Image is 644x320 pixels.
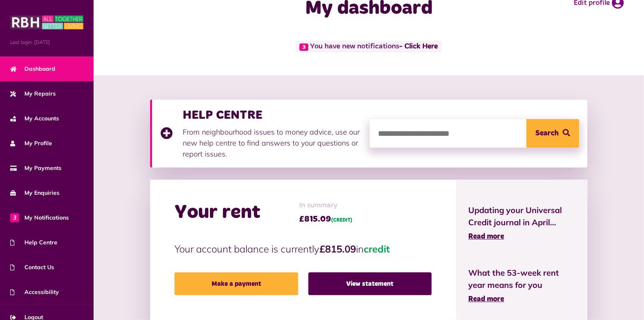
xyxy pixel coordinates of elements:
[468,233,504,240] span: Read more
[364,243,390,255] span: credit
[10,39,83,46] span: Last login: [DATE]
[296,41,441,52] span: You have new notifications
[526,119,579,148] button: Search
[10,139,52,148] span: My Profile
[10,189,59,197] span: My Enquiries
[535,119,559,148] span: Search
[10,238,57,247] span: Help Centre
[399,43,438,50] a: - Click Here
[299,213,352,225] span: £815.09
[10,213,19,222] span: 3
[10,14,83,30] img: MyRBH
[10,213,69,222] span: My Notifications
[183,126,362,159] p: From neighbourhood issues to money advice, use our new help centre to find answers to your questi...
[183,108,362,122] h3: HELP CENTRE
[10,164,61,172] span: My Payments
[299,200,352,211] span: In summary
[319,243,356,255] strong: £815.09
[175,201,260,224] h2: Your rent
[468,204,575,242] a: Updating your Universal Credit journal in April... Read more
[10,114,59,123] span: My Accounts
[468,267,575,291] span: What the 53-week rent year means for you
[468,267,575,305] a: What the 53-week rent year means for you Read more
[10,65,55,73] span: Dashboard
[175,242,432,256] p: Your account balance is currently in
[10,89,56,98] span: My Repairs
[308,272,432,295] a: View statement
[175,272,298,295] a: Make a payment
[10,263,54,272] span: Contact Us
[468,204,575,229] span: Updating your Universal Credit journal in April...
[468,296,504,303] span: Read more
[299,44,308,51] span: 3
[10,288,59,296] span: Accessibility
[331,218,352,223] span: (CREDIT)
